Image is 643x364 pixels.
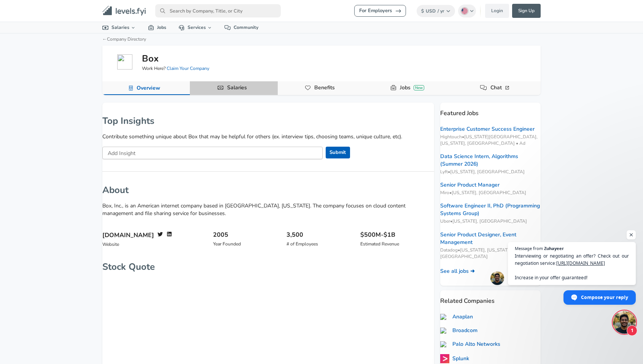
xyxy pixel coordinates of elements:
p: Featured Jobs [440,103,541,118]
span: Datadog • [US_STATE], [US_STATE], [GEOGRAPHIC_DATA] [440,247,541,260]
span: Uber • [US_STATE], [GEOGRAPHIC_DATA] [440,218,541,225]
a: Anaplan [440,313,473,321]
h5: About [102,184,434,196]
a: For Employers [354,5,406,17]
input: • Add Insight [102,147,323,159]
h2: Stock Quote [102,261,434,273]
div: New [414,85,424,90]
a: Senior Product Designer, Event Management [440,231,541,246]
img: box.com [117,54,132,70]
h6: 2005 [213,229,287,240]
span: Zuhayeer [544,246,564,250]
a: Salaries [224,81,250,94]
button: Submit [326,147,350,158]
span: $ [421,8,424,14]
span: Miro • [US_STATE], [GEOGRAPHIC_DATA] [440,190,541,196]
a: Login [485,4,509,18]
a: JobsNew [397,81,427,94]
span: # of Employees [286,241,318,247]
a: Palo Alto Networks [440,340,500,348]
p: Box, Inc., is an American internet company based in [GEOGRAPHIC_DATA], [US_STATE]. The company fo... [102,202,434,217]
div: Company Data Navigation [102,81,541,95]
a: Data Science Intern, Algorithms (Summer 2026) [440,153,541,168]
a: [DOMAIN_NAME] [102,231,154,239]
h5: Box [142,52,159,65]
a: Sign Up [512,4,541,18]
a: Salaries [96,22,142,33]
a: Community [218,22,264,33]
img: broadcom.com [440,328,449,334]
img: anaplan.com [440,314,449,320]
p: Related Companies [440,290,541,305]
a: Chat [487,81,514,94]
span: Interviewing or negotiating an offer? Check out our negotiation service: Increase in your offer g... [515,252,629,281]
span: Compose your reply [581,291,628,304]
span: Website [102,241,119,247]
a: Overview [134,82,163,95]
a: Broadcom [440,327,477,334]
li: Contribute something unique about Box that may be helpful for others (ex. interview tips, choosin... [102,133,434,141]
a: Services [172,22,218,33]
span: 1 [627,325,637,336]
span: Lyft • [US_STATE], [GEOGRAPHIC_DATA] [440,169,541,175]
a: Claim Your Company [167,65,209,71]
a: Jobs [142,22,172,33]
h6: $500M-$1B [360,229,434,240]
img: c6dPQHI.png [440,354,449,363]
span: USD [426,8,436,14]
button: English (US) [458,5,476,17]
span: Message from [515,246,543,250]
a: Enterprise Customer Success Engineer [440,125,535,133]
a: Senior Product Manager [440,181,500,189]
a: Splunk [440,354,469,363]
a: Software Engineer II, PhD (Programming Systems Group) [440,202,541,217]
div: Open chat [613,311,636,334]
a: ←Company Directory [102,36,146,42]
span: / yr [438,8,444,14]
span: Year Founded [213,241,241,247]
span: Work Here? [142,65,209,72]
nav: primary [93,3,550,19]
button: $USD/ yr [417,5,455,17]
input: Search by Company, Title, or City [155,4,281,17]
h5: Top Insights [102,115,434,127]
a: See all jobs ➜ [440,267,475,275]
img: English (US) [462,8,468,14]
span: Hightouch • [US_STATE][GEOGRAPHIC_DATA], [US_STATE], [GEOGRAPHIC_DATA] • Ad [440,134,541,147]
h6: 3,500 [286,229,360,240]
img: paloaltonetworks.com [440,341,449,347]
span: Estimated Revenue [360,241,399,247]
a: Benefits [311,81,338,94]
